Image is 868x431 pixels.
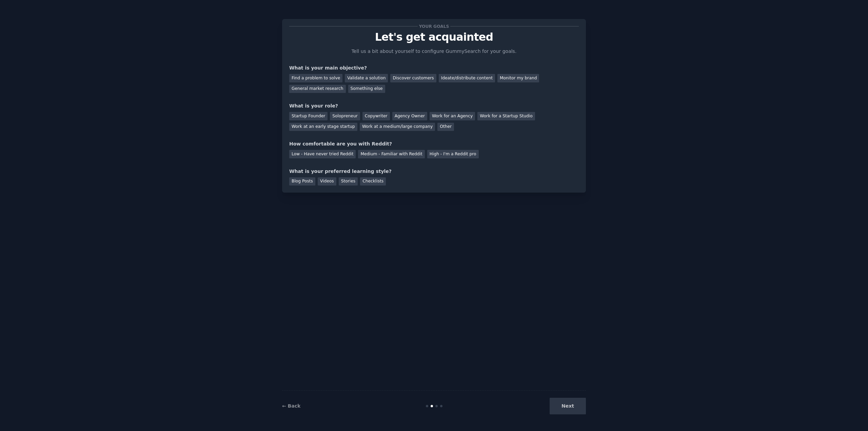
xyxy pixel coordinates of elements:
div: Something else [348,85,385,93]
div: What is your main objective? [289,64,579,72]
div: General market research [289,85,346,93]
div: Work for a Startup Studio [477,112,535,120]
div: Low - Have never tried Reddit [289,150,356,158]
p: Let's get acquainted [289,31,579,43]
div: Solopreneur [330,112,360,120]
div: Blog Posts [289,177,315,186]
div: Other [437,123,454,131]
div: How comfortable are you with Reddit? [289,140,579,148]
div: Copywriter [362,112,390,120]
div: Videos [318,177,336,186]
div: Ideate/distribute content [439,74,495,82]
div: Startup Founder [289,112,328,120]
a: ← Back [282,403,300,409]
div: Work at an early stage startup [289,123,357,131]
div: Medium - Familiar with Reddit [358,150,425,158]
div: Stories [339,177,358,186]
div: What is your preferred learning style? [289,168,579,175]
div: Discover customers [390,74,436,82]
div: Find a problem to solve [289,74,342,82]
div: Checklists [360,177,386,186]
span: Your goals [418,23,450,30]
div: Work at a medium/large company [360,123,435,131]
div: Agency Owner [392,112,427,120]
div: Validate a solution [345,74,388,82]
div: High - I'm a Reddit pro [427,150,479,158]
div: Monitor my brand [497,74,539,82]
div: What is your role? [289,102,579,110]
p: Tell us a bit about yourself to configure GummySearch for your goals. [349,48,519,55]
div: Work for an Agency [430,112,475,120]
